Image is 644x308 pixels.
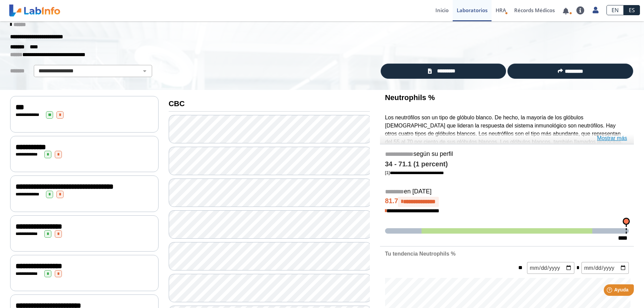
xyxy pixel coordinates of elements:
[385,93,435,102] b: Neutrophils %
[385,197,629,207] h4: 81.7
[385,114,629,178] p: Los neutrófilos son un tipo de glóbulo blanco. De hecho, la mayoría de los glóbulos [DEMOGRAPHIC_...
[385,251,456,257] b: Tu tendencia Neutrophils %
[527,262,574,274] input: mm/dd/yyyy
[385,160,629,168] h4: 34 - 71.1 (1 percent)
[496,7,506,14] span: HRA
[385,188,629,196] h5: en [DATE]
[581,262,629,274] input: mm/dd/yyyy
[606,5,624,15] a: EN
[169,99,185,108] b: CBC
[385,170,444,175] a: [1]
[624,5,640,15] a: ES
[597,134,627,142] a: Mostrar más
[584,282,637,301] iframe: Help widget launcher
[385,150,629,158] h5: según su perfil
